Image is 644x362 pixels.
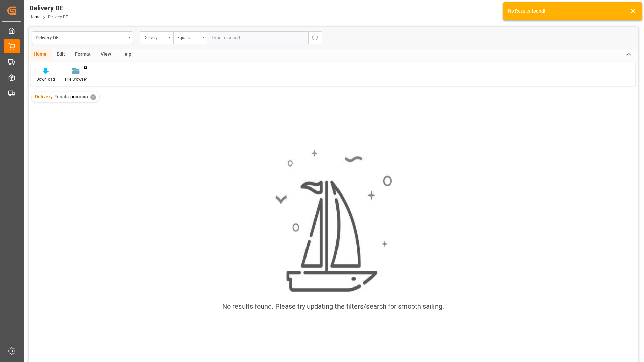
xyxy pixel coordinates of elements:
button: open menu [32,31,133,44]
span: pomona [70,94,88,99]
div: Delivery DE [36,33,126,41]
div: Download [36,76,55,82]
div: No results found. Please try updating the filters/search for smooth sailing. [222,301,444,311]
div: Home [29,49,52,60]
span: Delivery [35,94,53,99]
div: View [96,49,116,60]
img: smooth_sailing.jpeg [274,149,392,294]
div: No Results found! [508,8,624,15]
div: Help [116,49,136,60]
div: ✕ [90,94,96,100]
div: Format [70,49,96,60]
div: Delivery DE [29,3,68,13]
div: Equals [177,33,200,41]
input: Type to search [207,31,308,44]
span: Equals [54,94,69,99]
div: Edit [52,49,70,60]
div: Delivery [143,33,166,41]
button: search button [308,31,322,44]
button: open menu [173,31,207,44]
a: Home [29,14,40,19]
button: open menu [140,31,173,44]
